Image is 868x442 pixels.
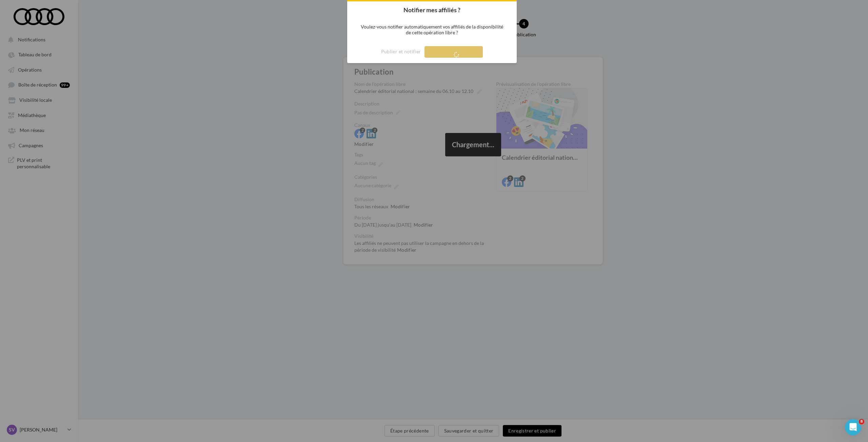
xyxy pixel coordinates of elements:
button: Publier sans notifier [425,46,483,58]
iframe: Intercom live chat [845,419,861,435]
h2: Notifier mes affiliés ? [347,1,517,18]
p: Voulez-vous notifier automatiquement vos affiliés de la disponibilité de cette opération libre ? [347,18,517,41]
span: 8 [859,419,864,424]
button: Publier et notifier [381,46,421,57]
